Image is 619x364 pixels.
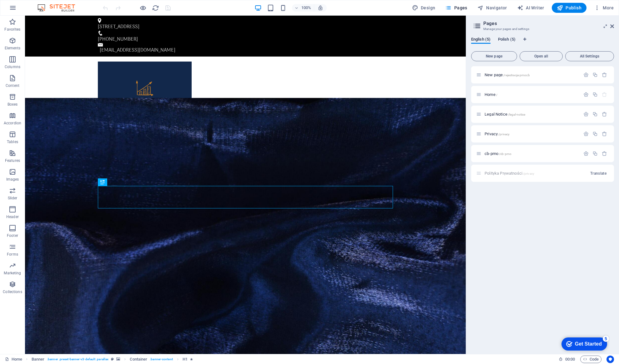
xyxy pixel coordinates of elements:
button: Translate [588,168,609,178]
p: Collections [3,289,22,294]
span: Click to select. Double-click to edit [183,356,188,363]
span: Navigator [477,5,507,11]
span: Design [412,5,435,11]
p: Slider [8,196,18,201]
span: . banner .preset-banner-v3-default .parallax [47,356,108,363]
span: Polish (5) [498,36,516,44]
span: Click to open page [485,72,530,77]
p: Marketing [4,271,21,276]
button: 100% [292,4,314,12]
div: New page/rejestracja-pmocb [483,73,580,77]
p: Features [5,158,20,163]
span: /cb-pmo [499,152,511,156]
div: 5 [46,1,53,7]
div: Get Started [18,7,45,12]
button: New page [471,51,517,61]
i: This element contains a background [116,357,120,361]
p: Boxes [8,102,18,107]
p: Columns [5,64,20,69]
div: Get Started 5 items remaining, 0% complete [5,3,51,16]
button: reload [152,4,159,12]
button: More [591,3,616,13]
p: Favorites [4,27,20,32]
h3: Manage your pages and settings [483,26,601,32]
i: This element is a customizable preset [111,357,114,361]
span: Click to select. Double-click to edit [130,356,147,363]
span: More [594,5,614,11]
div: Duplicate [592,131,598,137]
div: Duplicate [592,92,598,97]
p: Images [6,177,19,182]
span: Open all [522,54,560,58]
span: AI Writer [517,5,544,11]
button: Open all [520,51,563,61]
i: Reload page [152,4,159,12]
div: Language Tabs [471,37,614,49]
div: The startpage cannot be deleted [602,92,607,97]
div: Duplicate [592,72,598,77]
span: Click to select. Double-click to edit [32,356,45,363]
div: Settings [583,112,589,117]
div: Duplicate [592,151,598,156]
p: Elements [5,46,21,51]
span: : [570,357,571,362]
span: Translate [590,171,606,176]
span: Click to open page [485,112,525,117]
div: Duplicate [592,112,598,117]
span: All Settings [568,54,611,58]
span: Click to open page [485,92,497,97]
span: English (5) [471,36,491,44]
button: All Settings [565,51,614,61]
span: New page [474,54,514,58]
div: Design (Ctrl+Alt+Y) [410,3,438,13]
div: Legal Notice/legal-notice [483,112,580,116]
p: Content [6,83,19,88]
div: Remove [602,72,607,77]
span: /legal-notice [508,113,526,116]
p: Header [6,214,19,219]
button: Publish [552,3,586,13]
span: /privacy [498,132,510,136]
span: Pages [445,5,467,11]
div: Settings [583,92,589,97]
span: Click to open page [485,132,510,136]
img: Editor Logo [36,4,83,12]
span: Click to open page [485,151,511,156]
span: Code [583,356,599,363]
div: Settings [583,151,589,156]
i: On resize automatically adjust zoom level to fit chosen device. [318,5,323,11]
button: Usercentrics [606,356,614,363]
i: Element contains an animation [190,357,193,361]
button: Design [410,3,438,13]
a: Click to cancel selection. Double-click to open Pages [5,356,22,363]
p: Footer [7,233,18,238]
p: Accordion [4,121,21,126]
h6: Session time [559,356,575,363]
p: Forms [7,252,18,257]
span: /rejestracja-pmocb [503,73,530,77]
button: Click here to leave preview mode and continue editing [139,4,147,12]
nav: breadcrumb [32,356,193,363]
button: AI Writer [515,3,547,13]
div: Remove [602,131,607,137]
div: Settings [583,72,589,77]
div: cb-pmo/cb-pmo [483,152,580,156]
span: Publish [557,5,581,11]
div: Remove [602,112,607,117]
span: / [496,93,497,97]
div: Remove [602,151,607,156]
span: . banner-content [150,356,173,363]
div: Privacy/privacy [483,132,580,136]
div: Home/ [483,92,580,97]
h6: 100% [301,4,311,12]
button: Navigator [475,3,510,13]
button: Pages [443,3,470,13]
button: Code [580,356,601,363]
p: Tables [7,139,18,144]
h2: Pages [483,21,614,26]
div: Settings [583,131,589,137]
span: 00 00 [565,356,575,363]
